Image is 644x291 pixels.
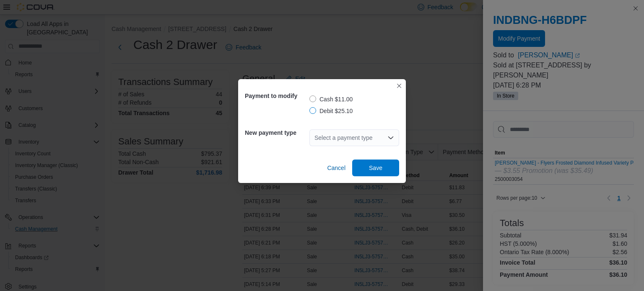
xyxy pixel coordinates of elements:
button: Cancel [324,160,349,176]
button: Open list of options [387,134,394,141]
button: Save [352,160,399,176]
span: Cancel [327,164,345,172]
label: Debit $25.10 [309,106,353,116]
label: Cash $11.00 [309,94,353,104]
h5: New payment type [245,124,308,141]
button: Closes this modal window [394,81,404,91]
h5: Payment to modify [245,88,308,104]
span: Save [369,164,382,172]
input: Accessible screen reader label [314,133,315,143]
